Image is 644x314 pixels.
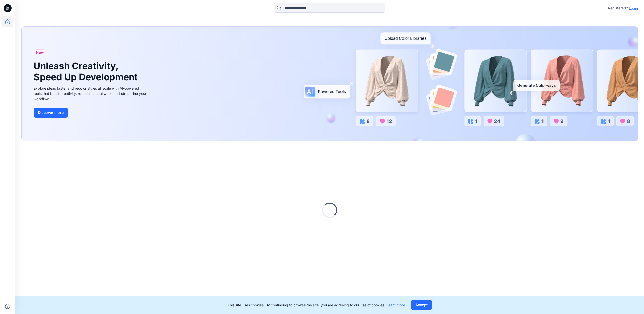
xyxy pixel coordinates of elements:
[386,303,405,307] a: Learn more
[411,300,432,310] button: Accept
[34,86,148,102] div: Explore ideas faster and recolor styles at scale with AI-powered tools that boost creativity, red...
[34,108,148,118] a: Discover more
[629,6,638,11] p: Login
[608,5,628,11] p: Registered?
[34,61,140,82] h1: Unleash Creativity, Speed Up Development
[228,302,405,308] p: This site uses cookies. By continuing to browse the site, you are agreeing to our use of cookies.
[36,49,44,55] span: New
[34,108,68,118] button: Discover more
